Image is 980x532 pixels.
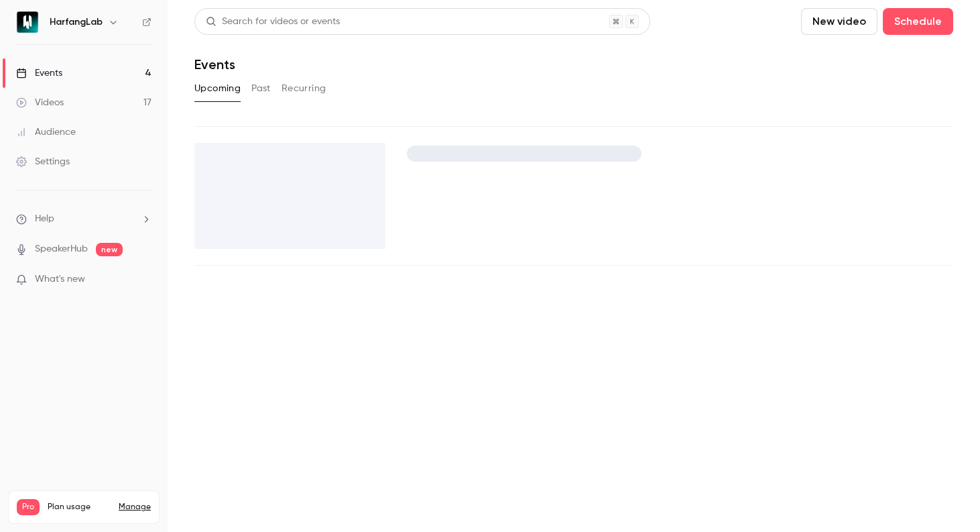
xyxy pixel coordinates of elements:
[194,56,235,72] h1: Events
[251,78,271,99] button: Past
[119,502,151,513] a: Manage
[35,212,54,226] span: Help
[50,15,103,29] h6: HarfangLab
[48,502,111,513] span: Plan usage
[16,212,151,226] li: help-dropdown-opener
[96,243,123,256] span: new
[206,15,340,29] div: Search for videos or events
[16,125,76,139] div: Audience
[17,11,38,33] img: HarfangLab
[16,66,62,80] div: Events
[883,8,953,35] button: Schedule
[35,242,88,256] a: SpeakerHub
[282,78,326,99] button: Recurring
[16,155,70,168] div: Settings
[17,499,40,515] span: Pro
[16,96,64,109] div: Videos
[35,272,85,286] span: What's new
[801,8,877,35] button: New video
[194,78,241,99] button: Upcoming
